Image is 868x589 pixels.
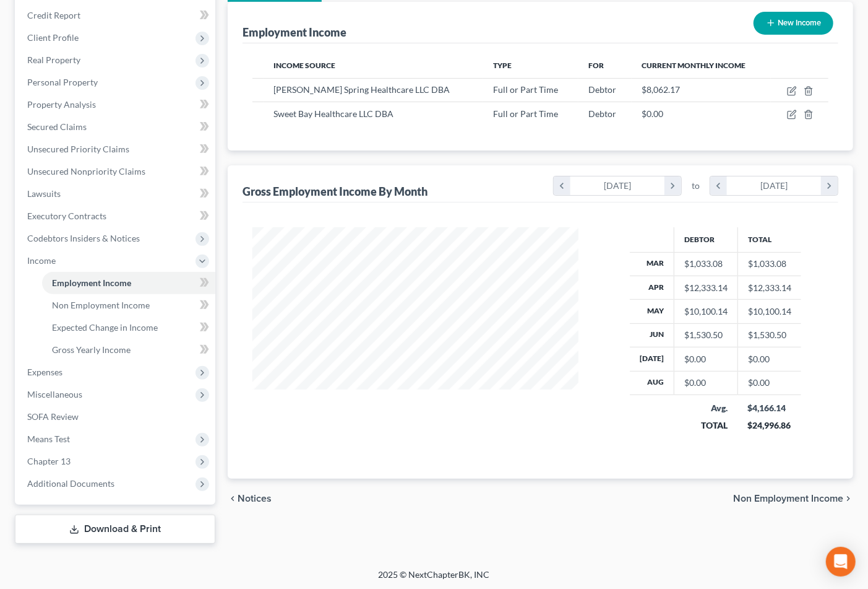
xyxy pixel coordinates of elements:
[52,344,131,355] span: Gross Yearly Income
[733,494,853,504] button: Non Employment Income chevron_right
[630,371,674,395] th: Aug
[27,233,140,243] span: Codebtors Insiders & Notices
[684,305,728,318] div: $10,100.14
[52,322,158,333] span: Expected Change in Income
[684,353,728,365] div: $0.00
[588,61,604,70] span: For
[52,277,131,288] span: Employment Income
[684,402,728,414] div: Avg.
[27,434,70,444] span: Means Test
[727,177,822,195] div: [DATE]
[27,121,87,132] span: Secured Claims
[630,347,674,371] th: [DATE]
[42,272,215,294] a: Employment Income
[27,77,98,87] span: Personal Property
[554,177,570,195] i: chevron_left
[27,55,80,65] span: Real Property
[748,419,792,432] div: $24,996.86
[17,205,215,227] a: Executory Contracts
[738,227,802,252] th: Total
[684,282,728,294] div: $12,333.14
[630,323,674,347] th: Jun
[17,160,215,183] a: Unsecured Nonpriority Claims
[27,456,71,466] span: Chapter 13
[630,300,674,323] th: May
[493,108,558,119] span: Full or Part Time
[692,180,700,192] span: to
[273,108,393,119] span: Sweet Bay Healthcare LLC DBA
[738,323,802,347] td: $1,530.50
[733,494,843,504] span: Non Employment Income
[642,61,746,70] span: Current Monthly Income
[27,255,56,266] span: Income
[27,99,96,110] span: Property Analysis
[27,367,62,377] span: Expenses
[228,494,238,504] i: chevron_left
[42,294,215,316] a: Non Employment Income
[243,184,428,199] div: Gross Employment Income By Month
[738,371,802,395] td: $0.00
[493,84,558,95] span: Full or Part Time
[843,494,853,504] i: chevron_right
[27,32,79,43] span: Client Profile
[684,329,728,341] div: $1,530.50
[642,84,680,95] span: $8,062.17
[738,347,802,371] td: $0.00
[17,94,215,116] a: Property Analysis
[826,547,856,577] div: Open Intercom Messenger
[684,419,728,432] div: TOTAL
[738,300,802,323] td: $10,100.14
[630,252,674,276] th: Mar
[17,406,215,428] a: SOFA Review
[27,389,82,399] span: Miscellaneous
[684,377,728,389] div: $0.00
[27,166,145,177] span: Unsecured Nonpriority Claims
[674,227,738,252] th: Debtor
[27,478,114,489] span: Additional Documents
[27,144,129,154] span: Unsecured Priority Claims
[821,177,838,195] i: chevron_right
[27,188,61,199] span: Lawsuits
[738,252,802,276] td: $1,033.08
[17,116,215,138] a: Secured Claims
[748,402,792,414] div: $4,166.14
[684,258,728,270] div: $1,033.08
[228,494,272,504] button: chevron_left Notices
[27,211,106,221] span: Executory Contracts
[27,411,79,422] span: SOFA Review
[243,25,346,40] div: Employment Income
[17,4,215,27] a: Credit Report
[27,10,80,20] span: Credit Report
[273,84,450,95] span: [PERSON_NAME] Spring Healthcare LLC DBA
[630,276,674,299] th: Apr
[15,515,215,544] a: Download & Print
[588,84,616,95] span: Debtor
[710,177,727,195] i: chevron_left
[17,183,215,205] a: Lawsuits
[738,276,802,299] td: $12,333.14
[664,177,681,195] i: chevron_right
[17,138,215,160] a: Unsecured Priority Claims
[754,12,833,35] button: New Income
[52,300,150,310] span: Non Employment Income
[238,494,272,504] span: Notices
[642,108,663,119] span: $0.00
[42,316,215,339] a: Expected Change in Income
[588,108,616,119] span: Debtor
[570,177,665,195] div: [DATE]
[42,339,215,361] a: Gross Yearly Income
[273,61,335,70] span: Income Source
[493,61,512,70] span: Type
